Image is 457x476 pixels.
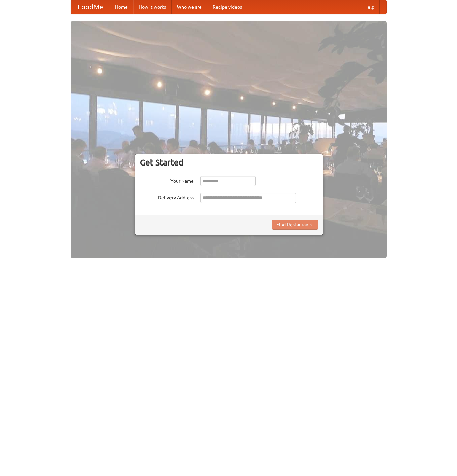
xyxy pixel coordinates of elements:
[359,0,380,14] a: Help
[272,220,318,230] button: Find Restaurants!
[140,176,194,184] label: Your Name
[110,0,133,14] a: Home
[133,0,172,14] a: How it works
[140,157,318,168] h3: Get Started
[140,193,194,201] label: Delivery Address
[172,0,207,14] a: Who we are
[71,0,110,14] a: FoodMe
[207,0,247,14] a: Recipe videos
